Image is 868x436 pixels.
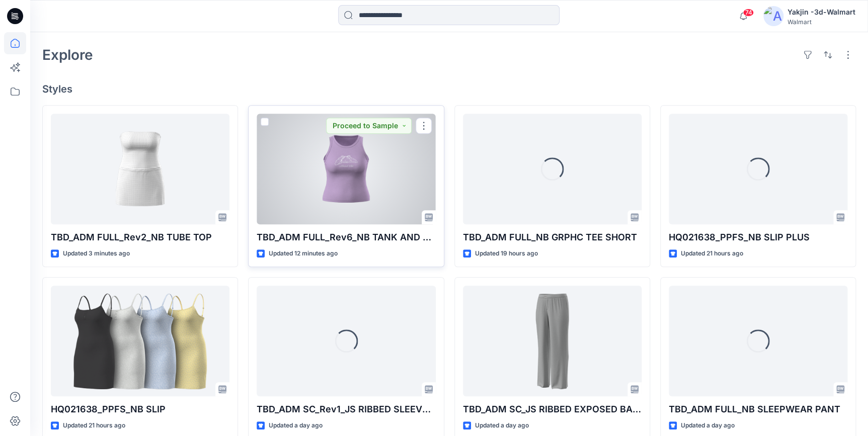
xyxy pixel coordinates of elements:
p: Updated 21 hours ago [63,420,125,431]
p: TBD_ADM FULL_Rev6_NB TANK AND BOXER SET [257,230,435,244]
a: HQ021638_PPFS_NB SLIP [51,286,229,396]
p: TBD_ADM SC_Rev1_JS RIBBED SLEEVE HENLEY TOP [257,402,435,416]
p: Updated 3 minutes ago [63,248,130,259]
h4: Styles [42,83,856,95]
a: TBD_ADM FULL_Rev2_NB TUBE TOP [51,114,229,224]
p: TBD_ADM FULL_Rev2_NB TUBE TOP [51,230,229,244]
div: Walmart [787,18,855,26]
p: HQ021638_PPFS_NB SLIP PLUS [669,230,847,244]
img: avatar [763,6,783,26]
h2: Explore [42,47,93,63]
p: Updated a day ago [681,420,735,431]
p: Updated 21 hours ago [681,248,743,259]
p: Updated 19 hours ago [475,248,538,259]
p: TBD_ADM SC_JS RIBBED EXPOSED BAND PANT [463,402,642,416]
p: Updated 12 minutes ago [269,248,338,259]
a: TBD_ADM FULL_Rev6_NB TANK AND BOXER SET [257,114,435,224]
div: Yakjin -3d-Walmart [787,6,855,18]
a: TBD_ADM SC_JS RIBBED EXPOSED BAND PANT [463,286,642,396]
p: TBD_ADM FULL_NB SLEEPWEAR PANT [669,402,847,416]
p: TBD_ADM FULL_NB GRPHC TEE SHORT [463,230,642,244]
p: Updated a day ago [269,420,323,431]
p: HQ021638_PPFS_NB SLIP [51,402,229,416]
span: 74 [743,9,754,17]
p: Updated a day ago [475,420,529,431]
